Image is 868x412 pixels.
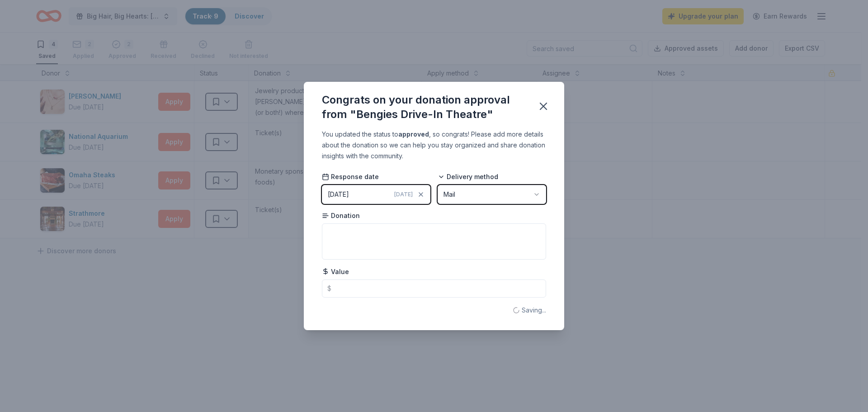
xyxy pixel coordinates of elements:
div: You updated the status to , so congrats! Please add more details about the donation so we can hel... [322,129,546,161]
div: Congrats on your donation approval from "Bengies Drive-In Theatre" [322,93,526,122]
span: Donation [322,211,360,220]
span: Value [322,267,349,276]
span: Response date [322,172,379,181]
span: [DATE] [394,191,413,198]
button: [DATE][DATE] [322,185,430,204]
span: Delivery method [438,172,498,181]
b: approved [398,130,429,138]
div: [DATE] [328,189,349,200]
